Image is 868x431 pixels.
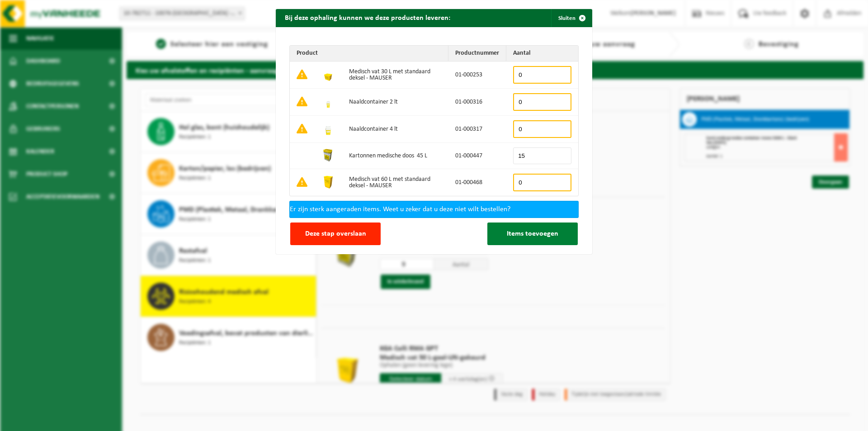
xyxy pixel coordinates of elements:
td: 01-000468 [448,169,506,196]
td: Medisch vat 60 L met standaard deksel - MAUSER [342,169,448,196]
img: 01-000447 [321,148,335,162]
button: Deze stap overslaan [290,223,381,245]
div: Er zijn sterk aangeraden items. Weet u zeker dat u deze niet wilt bestellen? [290,201,578,218]
td: 01-000316 [448,89,506,116]
span: Deze stap overslaan [305,230,366,237]
img: 01-000317 [321,121,335,136]
td: 01-000447 [448,143,506,169]
td: Naaldcontainer 4 lt [342,116,448,143]
img: 01-000253 [321,67,335,81]
button: Items toevoegen [487,223,578,245]
button: Sluiten [551,9,591,27]
th: Aantal [506,46,578,62]
th: Product [290,46,448,62]
img: 01-000316 [321,94,335,109]
td: Naaldcontainer 2 lt [342,89,448,116]
span: Items toevoegen [507,230,558,237]
img: 01-000468 [321,175,335,189]
td: 01-000253 [448,62,506,89]
td: Medisch vat 30 L met standaard deksel - MAUSER [342,62,448,89]
th: Productnummer [448,46,506,62]
td: 01-000317 [448,116,506,143]
td: Kartonnen medische doos 45 L [342,143,448,169]
h2: Bij deze ophaling kunnen we deze producten leveren: [276,9,459,26]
